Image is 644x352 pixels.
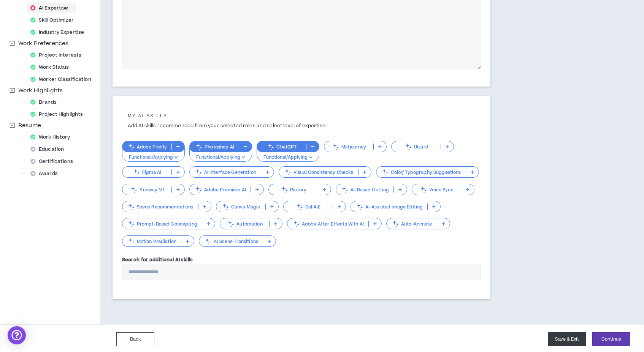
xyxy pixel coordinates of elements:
p: Photoshop AI [190,144,239,150]
button: Functional/Applying [189,148,252,162]
p: Pictory [269,187,318,193]
button: Back [116,332,154,346]
button: Functional/Applying [257,148,319,162]
span: Resume [18,122,41,129]
p: Add AI skills recommended from your selected roles and select level of expertise: [122,122,481,129]
p: AI-Based Cutting [336,187,393,193]
p: AI-Assisted Image Editing [351,204,428,210]
div: Project Interests [27,50,89,60]
p: Adobe Firefly [122,144,172,150]
p: Voice Sync [412,187,461,193]
p: Midjourney [324,144,373,150]
div: Worker Classification [27,74,99,85]
p: Motion Prediction [122,238,181,244]
span: Resume [17,121,43,130]
p: Runway Ml [122,187,171,193]
p: DallÂ·E [284,204,333,210]
label: Search for additional AI skills [122,256,193,263]
span: Work Highlights [18,87,63,95]
span: Work Preferences [17,39,70,48]
span: minus-square [10,88,15,93]
div: Education [27,144,71,155]
button: Functional/Applying [122,148,185,162]
div: AI Expertise [27,3,76,13]
p: Figma AI [122,169,171,175]
p: Automation [220,221,269,227]
div: Open Intercom Messenger [8,326,26,344]
span: Work Preferences [18,39,68,47]
div: Work History [27,132,78,142]
span: minus-square [10,123,15,128]
span: Work Highlights [17,86,64,95]
p: Uizard [392,144,441,150]
button: Save & Exit [548,332,586,346]
p: ChatGPT [257,144,306,150]
div: Industry Expertise [27,27,92,38]
div: Brands [27,97,64,107]
p: Prompt-Based Concepting [122,221,202,227]
div: Awards [27,168,65,179]
div: Project Highlights [27,109,90,120]
span: minus-square [10,41,15,46]
p: Functional/Applying [194,154,247,161]
div: Work Status [27,62,76,73]
p: Functional/Applying [262,154,314,161]
p: Canva Magic [216,204,265,210]
div: Certifications [27,156,81,167]
p: Adobe After Effects With AI [287,221,368,227]
p: Visual Consistency Checks [279,169,358,175]
p: Auto-Animate [387,221,437,227]
p: Functional/Applying [127,154,180,161]
p: Color/Typography Suggestions [376,169,466,175]
h5: My AI skills [122,113,481,118]
p: Adobe Premiere AI [190,187,251,193]
p: AI Scene Transitions [199,238,263,244]
button: Continue [592,332,630,346]
p: Scene Recommendations [122,204,198,210]
p: AI Interface Generation [190,169,261,175]
div: Skill Optimizer [27,15,81,25]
